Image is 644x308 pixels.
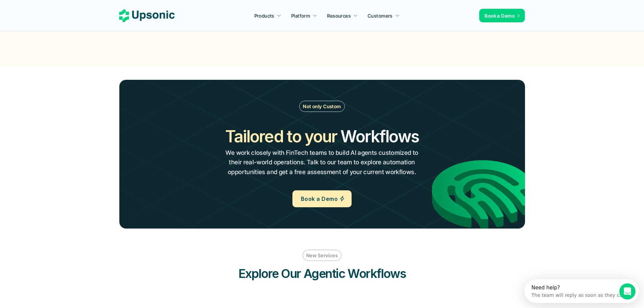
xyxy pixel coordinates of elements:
[368,12,393,19] p: Customers
[221,265,424,282] h3: Explore Our Agentic Workflows
[250,9,285,22] a: Products
[327,12,351,19] p: Resources
[225,148,419,177] p: We work closely with FinTech teams to build AI agents customized to their real-world operations. ...
[301,194,338,204] p: Book a Demo
[7,6,101,11] div: Need help?
[7,11,101,18] div: The team will reply as soon as they can
[292,190,352,207] a: Book a Demo
[225,125,337,148] h2: Tailored to your
[485,12,515,19] p: Book a Demo
[340,125,419,148] h2: Workflows
[479,9,525,22] a: Book a Demo
[3,3,121,21] div: Open Intercom Messenger
[619,283,636,300] iframe: Intercom live chat
[254,12,274,19] p: Products
[303,103,341,110] p: Not only Custom
[291,12,310,19] p: Platform
[524,279,639,303] iframe: Intercom live chat discovery launcher
[306,252,338,259] p: New Services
